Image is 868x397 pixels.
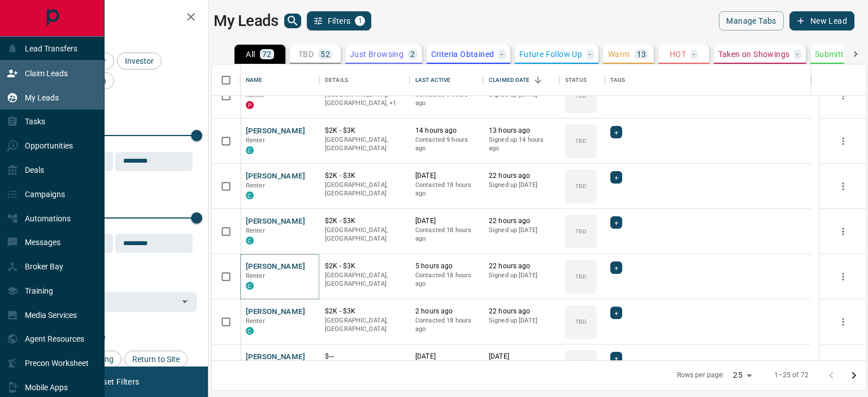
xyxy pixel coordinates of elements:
[325,126,404,136] p: $2K - $3K
[575,227,586,235] p: TBD
[575,317,586,326] p: TBD
[246,146,254,154] div: condos.ca
[719,11,783,30] button: Manage Tabs
[789,11,854,30] button: New Lead
[415,126,478,136] p: 14 hours ago
[559,64,605,96] div: Status
[124,351,188,368] div: Return to Site
[489,271,554,280] p: Signed up [DATE]
[325,226,404,243] p: [GEOGRAPHIC_DATA], [GEOGRAPHIC_DATA]
[489,261,554,271] p: 22 hours ago
[843,364,865,387] button: Go to next page
[117,53,162,69] div: Investor
[246,50,255,58] p: All
[240,64,319,96] div: Name
[325,316,404,334] p: [GEOGRAPHIC_DATA], [GEOGRAPHIC_DATA]
[835,359,852,376] button: more
[415,316,478,334] p: Contacted 18 hours ago
[489,352,554,361] p: [DATE]
[610,64,626,96] div: Tags
[415,352,478,361] p: [DATE]
[835,268,852,285] button: more
[483,64,559,96] div: Claimed Date
[319,64,410,96] div: Details
[415,136,478,153] p: Contacted 9 hours ago
[415,216,478,226] p: [DATE]
[325,352,404,361] p: $---
[415,90,478,108] p: Contacted 9 hours ago
[670,50,686,58] p: HOT
[325,136,404,153] p: [GEOGRAPHIC_DATA], [GEOGRAPHIC_DATA]
[489,126,554,136] p: 13 hours ago
[575,137,586,145] p: TBD
[610,216,622,229] div: +
[835,178,852,195] button: more
[610,126,622,138] div: +
[36,11,197,25] h2: Filters
[718,50,790,58] p: Taken on Showings
[325,90,404,108] p: Pickering
[410,64,483,96] div: Last Active
[835,223,852,240] button: more
[610,261,622,274] div: +
[177,294,193,309] button: Open
[501,50,503,58] p: -
[246,101,254,109] div: property.ca
[246,64,263,96] div: Name
[246,282,254,290] div: condos.ca
[246,307,305,317] button: [PERSON_NAME]
[415,181,478,198] p: Contacted 18 hours ago
[575,272,586,281] p: TBD
[246,317,265,325] span: Renter
[356,17,364,25] span: 1
[415,271,478,289] p: Contacted 18 hours ago
[325,216,404,226] p: $2K - $3K
[284,14,301,28] button: search button
[728,367,756,383] div: 25
[489,216,554,226] p: 22 hours ago
[128,355,184,364] span: Return to Site
[246,261,305,272] button: [PERSON_NAME]
[214,12,279,30] h1: My Leads
[489,226,554,235] p: Signed up [DATE]
[835,133,852,150] button: more
[693,50,695,58] p: -
[530,72,546,88] button: Sort
[325,181,404,198] p: [GEOGRAPHIC_DATA], [GEOGRAPHIC_DATA]
[415,64,450,96] div: Last Active
[325,171,404,181] p: $2K - $3K
[575,91,586,100] p: TBD
[608,50,630,58] p: Warm
[246,272,265,280] span: Renter
[415,261,478,271] p: 5 hours ago
[121,56,158,66] span: Investor
[415,226,478,243] p: Contacted 18 hours ago
[325,261,404,271] p: $2K - $3K
[677,370,724,380] p: Rows per page:
[246,216,305,227] button: [PERSON_NAME]
[796,50,798,58] p: -
[246,191,254,199] div: condos.ca
[246,237,254,245] div: condos.ca
[614,262,618,273] span: +
[614,217,618,228] span: +
[835,88,852,104] button: more
[262,50,272,58] p: 72
[610,307,622,319] div: +
[614,172,618,183] span: +
[835,313,852,330] button: more
[519,50,582,58] p: Future Follow Up
[489,307,554,316] p: 22 hours ago
[489,316,554,325] p: Signed up [DATE]
[489,64,530,96] div: Claimed Date
[246,126,305,137] button: [PERSON_NAME]
[307,11,372,30] button: Filters1
[774,370,809,380] p: 1–25 of 72
[489,136,554,153] p: Signed up 14 hours ago
[246,327,254,335] div: condos.ca
[246,227,265,234] span: Renter
[489,181,554,190] p: Signed up [DATE]
[614,126,618,138] span: +
[565,64,587,96] div: Status
[350,50,403,58] p: Just Browsing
